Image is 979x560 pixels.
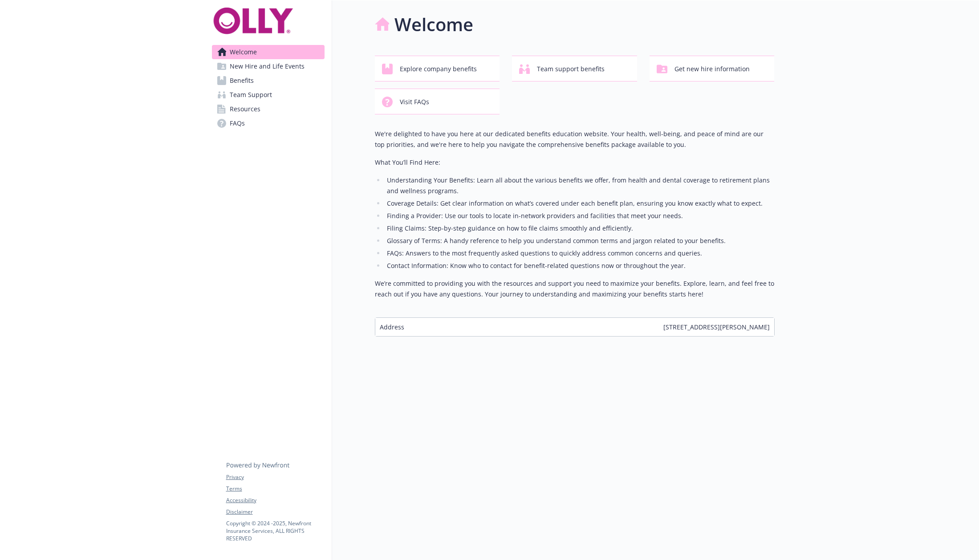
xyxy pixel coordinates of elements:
[226,496,324,504] a: Accessibility
[230,116,245,130] span: FAQs
[226,485,324,493] a: Terms
[230,102,260,116] span: Resources
[212,45,325,59] a: Welcome
[212,102,325,116] a: Resources
[385,175,775,196] li: Understanding Your Benefits: Learn all about the various benefits we offer, from health and denta...
[385,223,775,234] li: Filing Claims: Step-by-step guidance on how to file claims smoothly and efficiently.
[230,73,254,88] span: Benefits
[385,235,775,246] li: Glossary of Terms: A handy reference to help you understand common terms and jargon related to yo...
[212,59,325,73] a: New Hire and Life Events
[385,198,775,209] li: Coverage Details: Get clear information on what’s covered under each benefit plan, ensuring you k...
[226,473,324,481] a: Privacy
[226,519,324,542] p: Copyright © 2024 - 2025 , Newfront Insurance Services, ALL RIGHTS RESERVED
[400,93,429,110] span: Visit FAQs
[385,211,775,221] li: Finding a Provider: Use our tools to locate in-network providers and facilities that meet your ne...
[385,260,775,271] li: Contact Information: Know who to contact for benefit-related questions now or throughout the year.
[537,61,605,77] span: Team support benefits
[226,508,324,516] a: Disclaimer
[650,56,775,81] button: Get new hire information
[230,88,272,102] span: Team Support
[512,56,637,81] button: Team support benefits
[674,61,750,77] span: Get new hire information
[375,157,775,168] p: What You’ll Find Here:
[385,248,775,259] li: FAQs: Answers to the most frequently asked questions to quickly address common concerns and queries.
[380,322,404,332] span: Address
[375,278,775,300] p: We’re committed to providing you with the resources and support you need to maximize your benefit...
[663,322,770,332] span: [STREET_ADDRESS][PERSON_NAME]
[230,45,257,59] span: Welcome
[212,73,325,88] a: Benefits
[375,56,500,81] button: Explore company benefits
[212,116,325,130] a: FAQs
[375,129,775,150] p: We're delighted to have you here at our dedicated benefits education website. Your health, well-b...
[400,61,477,77] span: Explore company benefits
[375,89,500,114] button: Visit FAQs
[394,11,473,38] h1: Welcome
[212,88,325,102] a: Team Support
[230,59,305,73] span: New Hire and Life Events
